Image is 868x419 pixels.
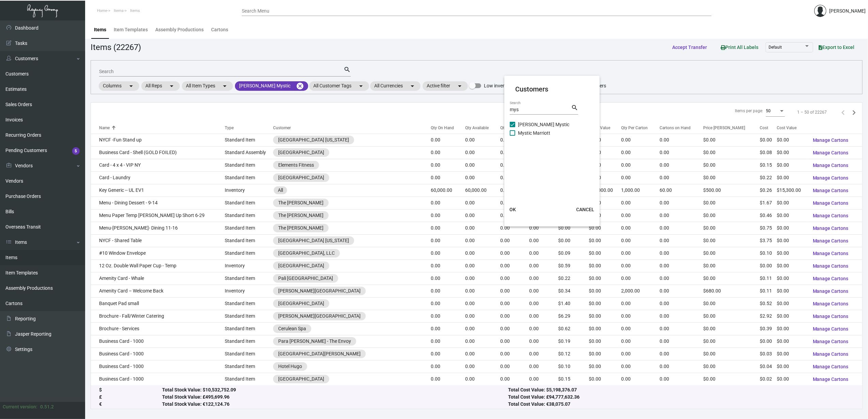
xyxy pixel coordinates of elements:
[515,84,589,94] mat-card-title: Customers
[571,104,578,112] mat-icon: search
[518,129,550,137] span: Mystic Marriott
[40,403,54,410] div: 0.51.2
[518,120,569,129] span: [PERSON_NAME] Mystic
[509,207,516,212] span: OK
[576,207,594,212] span: CANCEL
[502,203,523,216] button: OK
[571,203,600,216] button: CANCEL
[3,403,37,410] div: Current version:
